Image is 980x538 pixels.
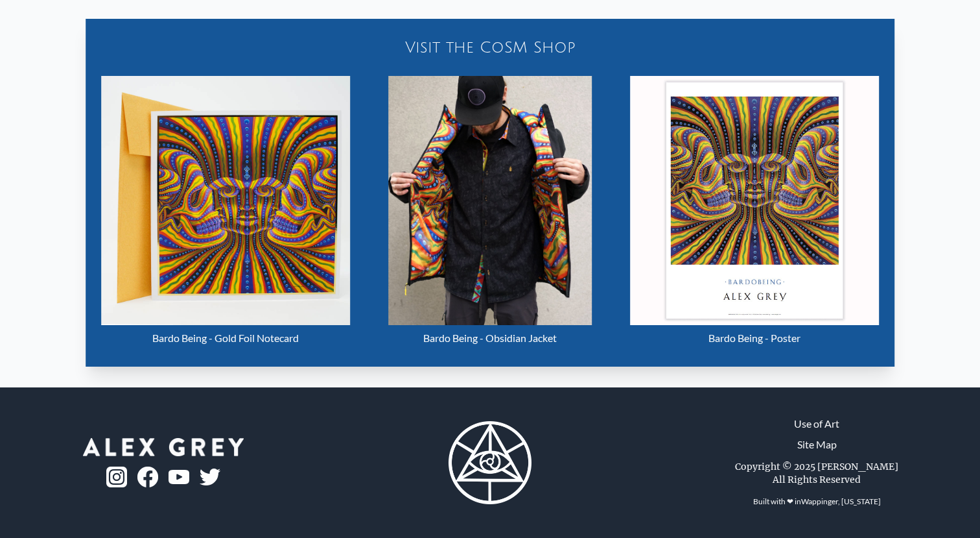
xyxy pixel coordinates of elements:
[366,325,614,351] div: Bardo Being - Obsidian Jacket
[366,76,614,351] a: Bardo Being - Obsidian Jacket
[801,496,881,506] a: Wappinger, [US_STATE]
[797,437,837,452] a: Site Map
[794,416,839,432] a: Use of Art
[748,491,886,512] div: Built with ❤ in
[630,76,879,351] a: Bardo Being - Poster
[169,470,189,485] img: youtube-logo.png
[93,27,887,68] a: Visit the CoSM Shop
[630,76,879,325] img: Bardo Being - Poster
[200,469,220,485] img: twitter-logo.png
[101,325,350,351] div: Bardo Being - Gold Foil Notecard
[137,467,158,487] img: fb-logo.png
[106,467,127,487] img: ig-logo.png
[388,76,592,325] img: Bardo Being - Obsidian Jacket
[101,76,350,325] img: Bardo Being - Gold Foil Notecard
[101,76,350,351] a: Bardo Being - Gold Foil Notecard
[773,473,861,486] div: All Rights Reserved
[735,460,898,473] div: Copyright © 2025 [PERSON_NAME]
[630,325,879,351] div: Bardo Being - Poster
